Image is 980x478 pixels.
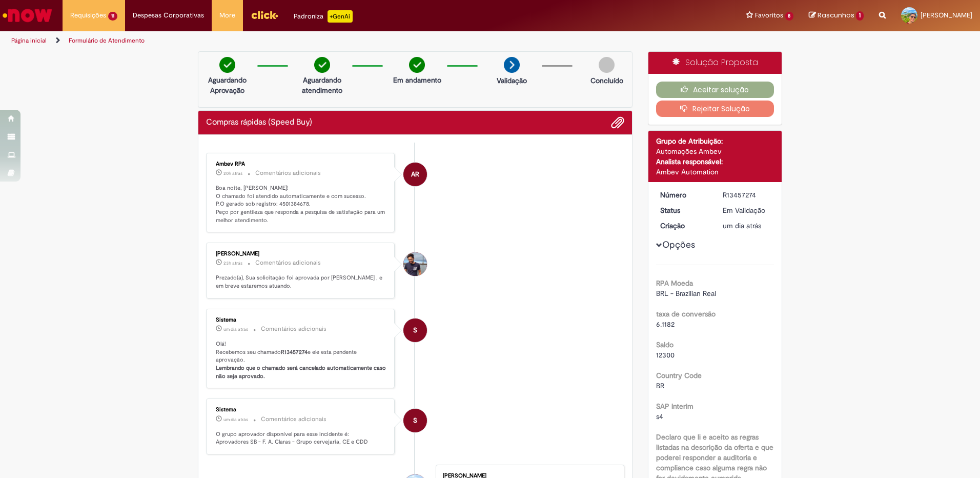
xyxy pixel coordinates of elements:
[223,416,248,423] span: um dia atrás
[590,75,623,86] p: Concluído
[723,221,770,231] div: 28/08/2025 11:38:47
[599,57,615,73] img: img-circle-grey.png
[216,407,386,413] div: Sistema
[8,31,646,50] ul: Trilhas de página
[656,371,702,380] b: Country Code
[656,402,693,411] b: SAP Interim
[403,409,427,432] div: System
[656,340,673,349] b: Saldo
[216,340,386,381] p: Olá! Recebemos seu chamado e ele esta pendente aprovação.
[413,318,417,343] span: S
[656,146,774,156] div: Automações Ambev
[723,190,770,200] div: R13457274
[785,12,794,21] span: 8
[921,11,972,19] span: [PERSON_NAME]
[216,430,386,446] p: O grupo aprovador disponível para esse incidente é: Aprovadores SB - F. A. Claras - Grupo cerveja...
[611,116,624,129] button: Adicionar anexos
[223,170,242,176] span: 20h atrás
[652,221,716,231] dt: Criação
[652,190,716,200] dt: Número
[133,10,204,21] span: Despesas Corporativas
[206,118,312,127] h2: Compras rápidas (Speed Buy) Histórico de tíquete
[216,364,387,380] b: Lembrando que o chamado será cancelado automaticamente caso não seja aprovado.
[216,161,386,167] div: Ambev RPA
[656,412,663,421] span: s4
[656,289,716,298] span: BRL - Brazilian Real
[255,169,321,177] small: Comentários adicionais
[652,205,716,215] dt: Status
[223,326,248,332] span: um dia atrás
[223,416,248,423] time: 28/08/2025 11:38:56
[656,82,774,98] button: Aceitar solução
[1,5,54,26] img: ServiceNow
[411,162,419,187] span: AR
[223,170,242,176] time: 28/08/2025 18:17:07
[216,274,386,290] p: Prezado(a), Sua solicitação foi aprovada por [PERSON_NAME] , e em breve estaremos atuando.
[409,57,425,73] img: check-circle-green.png
[755,10,783,21] span: Favoritos
[223,260,242,266] time: 28/08/2025 15:47:38
[656,350,675,360] span: 12300
[723,205,770,215] div: Em Validação
[856,11,864,21] span: 1
[393,75,441,85] p: Em andamento
[723,221,761,230] time: 28/08/2025 11:38:47
[69,36,145,45] a: Formulário de Atendimento
[108,12,117,21] span: 11
[809,11,864,21] a: Rascunhos
[223,260,242,266] span: 23h atrás
[202,75,252,95] p: Aguardando Aprovação
[219,57,235,73] img: check-circle-green.png
[328,10,353,23] p: +GenAi
[216,317,386,323] div: Sistema
[497,75,527,86] p: Validação
[216,251,386,257] div: [PERSON_NAME]
[656,309,716,318] b: taxa de conversão
[251,7,278,23] img: click_logo_yellow_360x200.png
[11,36,47,45] a: Página inicial
[723,221,761,230] span: um dia atrás
[223,326,248,332] time: 28/08/2025 11:39:00
[216,184,386,225] p: Boa noite, [PERSON_NAME]! O chamado foi atendido automaticamente e com sucesso. P.O gerado sob re...
[70,10,106,21] span: Requisições
[294,10,353,23] div: Padroniza
[403,318,427,342] div: System
[281,348,308,356] b: R13457274
[403,252,427,276] div: Matheus Ruas Santos
[403,163,427,186] div: Ambev RPA
[656,136,774,146] div: Grupo de Atribuição:
[656,156,774,167] div: Analista responsável:
[656,320,675,329] span: 6.1182
[656,381,664,390] span: BR
[413,408,417,433] span: S
[656,167,774,177] div: Ambev Automation
[648,52,782,74] div: Solução Proposta
[219,10,235,21] span: More
[297,75,347,95] p: Aguardando atendimento
[255,258,321,267] small: Comentários adicionais
[261,415,326,424] small: Comentários adicionais
[504,57,520,73] img: arrow-next.png
[261,325,326,333] small: Comentários adicionais
[656,278,693,288] b: RPA Moeda
[656,101,774,117] button: Rejeitar Solução
[818,10,854,20] span: Rascunhos
[314,57,330,73] img: check-circle-green.png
